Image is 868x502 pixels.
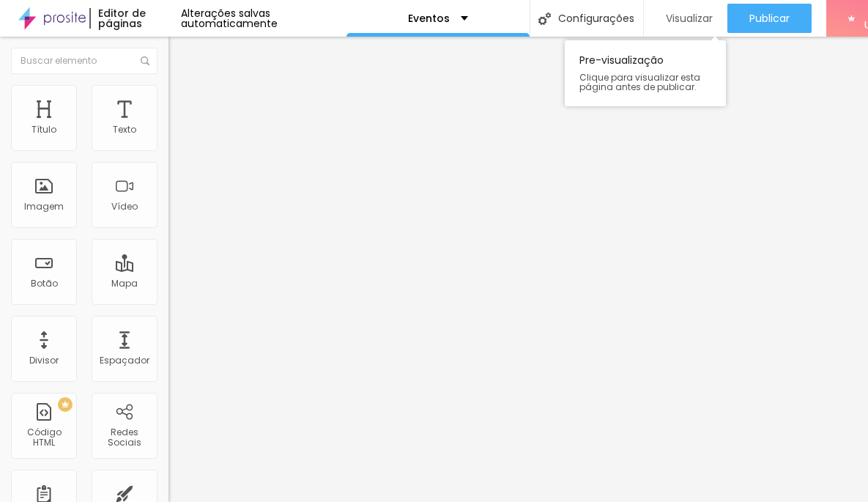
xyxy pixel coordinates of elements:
[408,13,450,23] p: Eventos
[141,56,149,65] img: Icone
[29,355,59,366] div: Divisor
[31,278,58,289] div: Botão
[181,8,346,29] div: Alterações salvas automaticamente
[89,8,181,29] div: Editor de páginas
[579,73,711,92] span: Clique para visualizar esta página antes de publicar.
[100,355,149,366] div: Espaçador
[24,202,64,212] div: Imagem
[666,12,713,24] span: Visualizar
[565,40,726,106] div: Pre-visualização
[31,125,56,135] div: Título
[644,4,727,33] button: Visualizar
[749,12,790,24] span: Publicar
[111,278,138,289] div: Mapa
[15,427,73,449] div: Código HTML
[95,427,153,449] div: Redes Sociais
[113,125,136,135] div: Texto
[538,12,551,25] img: Icone
[11,48,157,74] input: Buscar elemento
[727,4,812,33] button: Publicar
[111,202,138,212] div: Vídeo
